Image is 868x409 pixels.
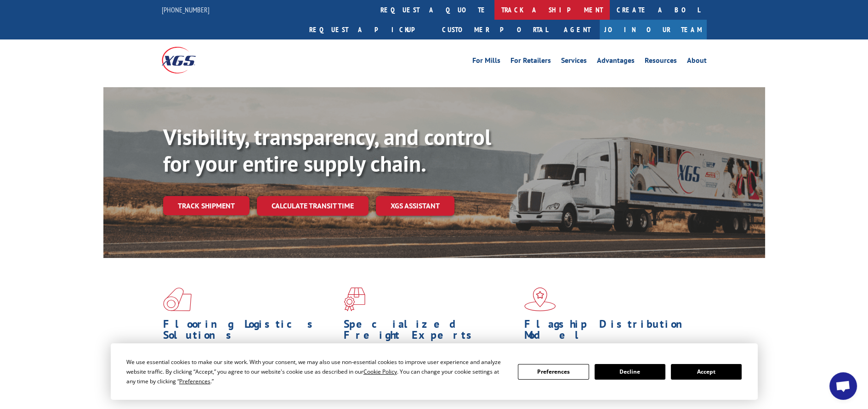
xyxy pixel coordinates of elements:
a: Join Our Team [600,20,707,39]
span: Cookie Policy [363,368,397,375]
span: Preferences [179,377,210,385]
a: Resources [645,57,677,67]
a: For Retailers [511,57,551,67]
button: Preferences [518,364,589,380]
button: Decline [595,364,665,380]
button: Accept [671,364,742,380]
div: Cookie Consent Prompt [111,343,758,400]
div: Open chat [829,372,857,400]
a: Customer Portal [435,20,555,39]
a: [PHONE_NUMBER] [162,5,210,14]
img: xgs-icon-focused-on-flooring-red [344,287,365,311]
a: Track shipment [163,196,250,215]
a: Advantages [597,57,635,67]
img: xgs-icon-total-supply-chain-intelligence-red [163,287,192,311]
h1: Flagship Distribution Model [524,319,698,345]
h1: Specialized Freight Experts [344,319,517,345]
b: Visibility, transparency, and control for your entire supply chain. [163,123,491,178]
a: Services [561,57,587,67]
a: About [687,57,707,67]
a: Calculate transit time [257,196,369,216]
div: We use essential cookies to make our site work. With your consent, we may also use non-essential ... [126,357,507,386]
img: xgs-icon-flagship-distribution-model-red [524,287,556,311]
h1: Flooring Logistics Solutions [163,319,337,345]
a: Agent [555,20,600,39]
a: Request a pickup [302,20,435,39]
a: For Mills [472,57,500,67]
a: XGS ASSISTANT [376,196,454,216]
